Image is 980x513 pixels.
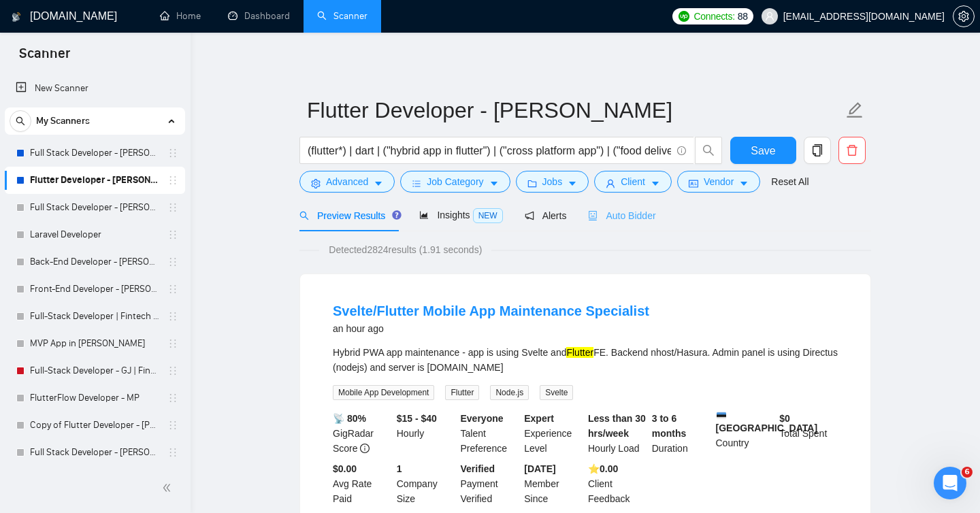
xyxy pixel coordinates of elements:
a: Full Stack Developer - [PERSON_NAME] [30,194,159,221]
span: Vendor [704,174,734,189]
span: notification [525,211,534,220]
span: bars [412,178,421,188]
div: Client Feedback [585,461,649,506]
b: 📡 80% [333,413,366,424]
img: 🇪🇪 [717,411,726,420]
img: logo [12,6,21,28]
b: $15 - $40 [397,413,437,424]
span: Insights [419,210,502,220]
b: [GEOGRAPHIC_DATA] [716,411,818,433]
iframe: Intercom live chat [934,467,966,499]
button: idcardVendorcaret-down [677,171,760,193]
a: homeHome [160,10,201,22]
span: holder [167,447,178,458]
div: Country [713,411,777,456]
div: Company Size [394,461,458,506]
span: holder [167,420,178,431]
span: edit [846,101,864,119]
span: holder [167,365,178,376]
span: idcard [689,178,698,188]
span: Job Category [427,174,483,189]
span: holder [167,148,178,159]
div: Hourly Load [585,411,649,456]
b: $0.00 [333,463,357,474]
a: dashboardDashboard [228,10,290,22]
b: Everyone [461,413,504,424]
button: delete [838,137,866,164]
button: search [695,137,722,164]
a: Copy of Flutter Developer - [PERSON_NAME] [30,412,159,439]
span: search [696,144,721,156]
span: caret-down [489,178,499,188]
div: Hourly [394,411,458,456]
span: info-circle [677,146,686,155]
div: Hybrid PWA app maintenance - app is using Svelte and FE. Backend nhost/Hasura. Admin panel is usi... [333,345,838,375]
span: holder [167,393,178,403]
input: Scanner name... [307,93,843,127]
div: Avg Rate Paid [330,461,394,506]
span: Auto Bidder [588,210,655,221]
span: Detected 2824 results (1.91 seconds) [319,242,491,257]
span: delete [839,144,865,156]
span: Svelte [540,385,573,400]
span: My Scanners [36,107,90,135]
button: Save [730,137,796,164]
a: Front-End Developer - [PERSON_NAME] [30,276,159,303]
a: Full-Stack Developer | Fintech SaaS System [30,303,159,330]
span: holder [167,229,178,240]
span: Node.js [490,385,529,400]
button: setting [953,5,975,27]
a: Full Stack Developer - [PERSON_NAME] [30,139,159,167]
button: search [10,110,31,132]
span: Jobs [542,174,563,189]
span: 88 [738,9,748,24]
a: Reset All [771,174,808,189]
span: area-chart [419,210,429,220]
span: Advanced [326,174,368,189]
div: an hour ago [333,320,649,337]
div: Payment Verified [458,461,522,506]
b: 1 [397,463,402,474]
span: setting [953,11,974,22]
b: Less than 30 hrs/week [588,413,646,439]
span: setting [311,178,321,188]
span: user [606,178,615,188]
li: My Scanners [5,107,185,466]
button: folderJobscaret-down [516,171,589,193]
div: Total Spent [777,411,840,456]
div: Talent Preference [458,411,522,456]
span: caret-down [739,178,749,188]
span: caret-down [651,178,660,188]
a: setting [953,11,975,22]
span: folder [527,178,537,188]
button: copy [804,137,831,164]
button: settingAdvancedcaret-down [299,171,395,193]
a: Flutter Developer - [PERSON_NAME] [30,167,159,194]
a: Laravel Developer [30,221,159,248]
a: Back-End Developer - [PERSON_NAME] [30,248,159,276]
span: info-circle [360,444,370,453]
span: robot [588,211,598,220]
a: Svelte/Flutter Mobile App Maintenance Specialist [333,303,649,318]
a: Full Stack Developer - [PERSON_NAME] [30,439,159,466]
span: holder [167,311,178,322]
input: Search Freelance Jobs... [308,142,671,159]
span: user [765,12,774,21]
span: search [10,116,31,126]
div: Member Since [521,461,585,506]
span: Client [621,174,645,189]
a: Full-Stack Developer - GJ | Fintech SaaS System [30,357,159,384]
span: Flutter [445,385,479,400]
mark: Flutter [566,347,593,358]
div: Duration [649,411,713,456]
img: upwork-logo.png [679,11,689,22]
span: Alerts [525,210,567,221]
span: Mobile App Development [333,385,434,400]
b: Verified [461,463,495,474]
span: 6 [962,467,973,478]
a: searchScanner [317,10,367,22]
b: 3 to 6 months [652,413,687,439]
span: holder [167,338,178,349]
b: $ 0 [779,413,790,424]
a: MVP App in [PERSON_NAME] [30,330,159,357]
